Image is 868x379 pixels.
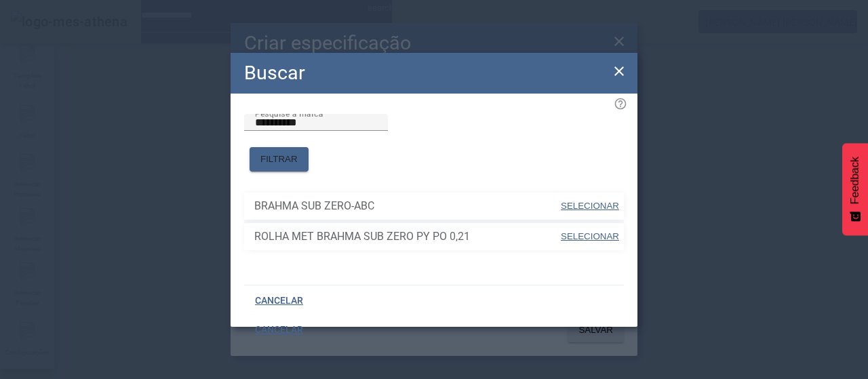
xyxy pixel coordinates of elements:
[254,198,559,214] span: BRAHMA SUB ZERO-ABC
[568,318,624,342] button: SALVAR
[255,294,303,308] span: CANCELAR
[244,318,314,342] button: CANCELAR
[255,108,323,118] mat-label: Pesquise a marca
[250,147,309,172] button: FILTRAR
[842,143,868,235] button: Feedback - Mostrar pesquisa
[561,201,619,211] span: SELECIONAR
[561,231,619,241] span: SELECIONAR
[578,323,613,337] span: SALVAR
[559,224,620,249] button: SELECIONAR
[260,153,298,166] span: FILTRAR
[559,194,620,218] button: SELECIONAR
[255,323,303,337] span: CANCELAR
[244,58,305,87] h2: Buscar
[244,289,314,313] button: CANCELAR
[254,228,559,245] span: ROLHA MET BRAHMA SUB ZERO PY PO 0,21
[849,157,861,204] span: Feedback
